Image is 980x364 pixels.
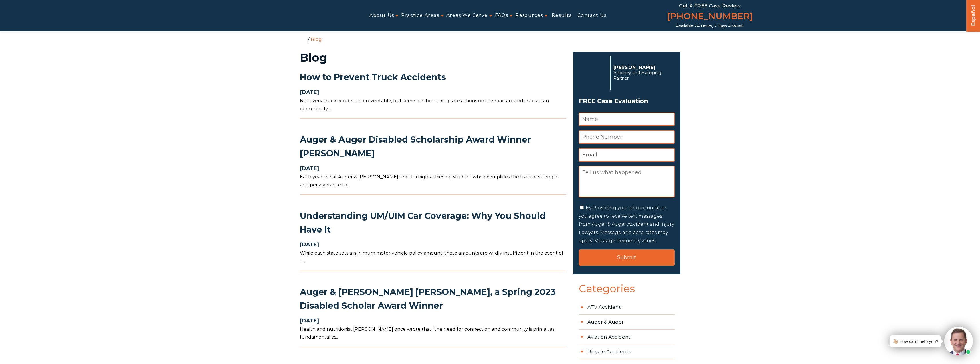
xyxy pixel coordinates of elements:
strong: [DATE] [300,89,319,95]
a: Home [301,36,306,42]
a: Understanding UM/UIM Car Coverage: Why You Should Have It [300,210,546,235]
p: Health and nutritionist [PERSON_NAME] once wrote that “the need for connection and community is p... [300,325,566,341]
h1: Blog [300,52,566,63]
input: Name [579,113,675,126]
strong: [DATE] [300,165,319,172]
img: Intaker widget Avatar [944,327,973,355]
a: Areas We Serve [446,9,488,22]
strong: [DATE] [300,241,319,248]
li: Blog [309,37,323,42]
h3: FREE Case Evaluation [579,96,675,107]
span: Attorney and Managing Partner [613,70,672,81]
input: Submit [579,249,675,266]
div: 👋🏼 How can I help you? [893,337,938,345]
a: Auger & Auger [579,315,675,330]
a: Aviation Accident [579,330,675,345]
p: Not every truck accident is preventable, but some can be. Taking safe actions on the road around ... [300,97,566,112]
input: Phone Number [579,130,675,144]
h4: Categories [573,283,680,300]
a: Resources [515,9,543,22]
a: Contact Us [577,9,607,22]
label: By Providing your phone number, you agree to receive text messages from Auger & Auger Accident an... [579,205,674,243]
a: How to Prevent Truck Accidents [300,72,446,82]
a: Auger & [PERSON_NAME] [PERSON_NAME], a Spring 2023 Disabled Scholar Award Winner [300,287,556,311]
a: About Us [369,9,394,22]
a: Auger & Auger Disabled Scholarship Award Winner [PERSON_NAME] [300,134,531,159]
p: Each year, we at Auger & [PERSON_NAME] select a high-achieving student who exemplifies the traits... [300,173,566,188]
p: While each state sets a minimum motor vehicle policy amount, those amounts are wildly insufficien... [300,249,566,265]
a: Results [552,9,572,22]
a: Practice Areas [401,9,439,22]
p: [PERSON_NAME] [613,65,672,70]
span: Available 24 Hours, 7 Days a Week [676,24,744,28]
a: ATV Accident [579,300,675,315]
img: Auger & Auger Accident and Injury Lawyers Logo [219,9,309,22]
img: Herbert Auger [579,58,607,87]
span: Get a FREE Case Review [679,3,741,9]
a: Bicycle Accidents [579,344,675,359]
a: [PHONE_NUMBER] [667,10,753,24]
a: FAQs [495,9,508,22]
strong: [DATE] [300,318,319,324]
input: Email [579,148,675,162]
